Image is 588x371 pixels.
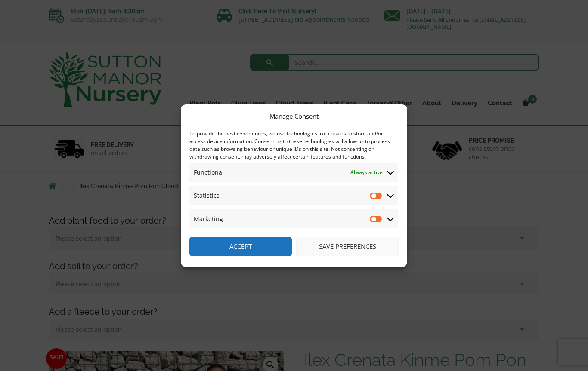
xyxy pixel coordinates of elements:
[350,167,383,178] span: Always active
[296,237,399,256] button: Save preferences
[189,163,398,182] summary: Functional Always active
[189,209,398,228] summary: Marketing
[189,237,292,256] button: Accept
[194,167,224,178] span: Functional
[194,190,220,201] span: Statistics
[189,186,398,205] summary: Statistics
[194,214,223,224] span: Marketing
[269,111,319,121] div: Manage Consent
[189,130,398,161] div: To provide the best experiences, we use technologies like cookies to store and/or access device i...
